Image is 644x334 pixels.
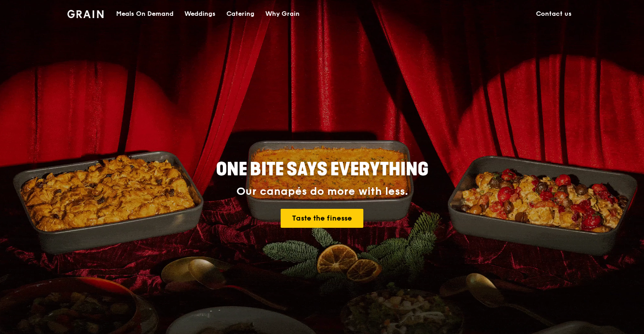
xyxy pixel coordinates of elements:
[260,0,305,28] a: Why Grain
[67,10,104,18] img: Grain
[179,0,221,28] a: Weddings
[226,0,254,28] div: Catering
[221,0,260,28] a: Catering
[184,0,216,28] div: Weddings
[281,209,363,228] a: Taste the finesse
[265,0,300,28] div: Why Grain
[216,159,428,180] span: ONE BITE SAYS EVERYTHING
[160,185,485,198] div: Our canapés do more with less.
[116,0,174,28] div: Meals On Demand
[531,0,577,28] a: Contact us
